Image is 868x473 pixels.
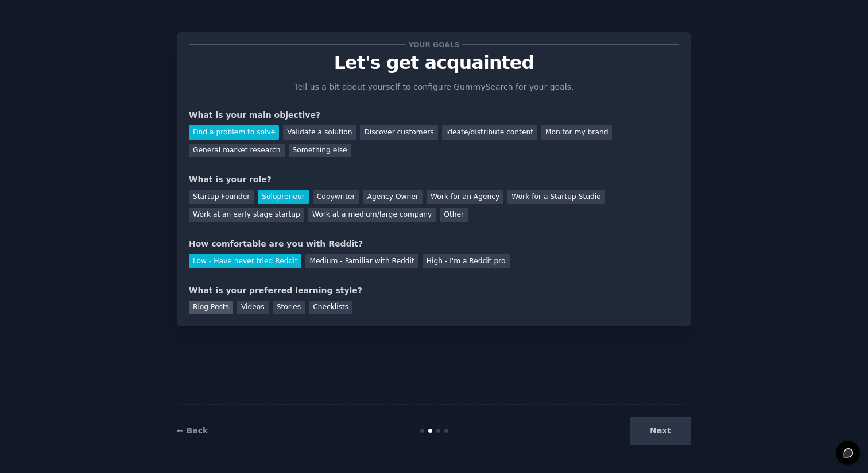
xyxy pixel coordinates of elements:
span: Your goals [406,39,462,51]
div: Solopreneur [258,190,308,204]
div: What is your role? [189,174,679,186]
div: How comfortable are you with Reddit? [189,238,679,250]
div: Agency Owner [363,190,423,204]
div: Validate a solution [283,125,356,140]
div: Ideate/distribute content [442,125,537,140]
div: Other [440,208,468,222]
div: Work for a Startup Studio [507,190,604,204]
div: Checklists [309,301,352,315]
div: Work for an Agency [427,190,503,204]
div: Copywriter [313,190,359,204]
div: Stories [273,301,305,315]
div: General market research [189,144,285,158]
div: What is your main objective? [189,109,679,121]
div: Monitor my brand [541,125,612,140]
p: Tell us a bit about yourself to configure GummySearch for your goals. [289,81,579,93]
div: Blog Posts [189,301,233,315]
p: Let's get acquainted [189,53,679,73]
div: Medium - Familiar with Reddit [305,254,418,268]
div: What is your preferred learning style? [189,284,679,297]
div: Work at an early stage startup [189,208,304,222]
div: High - I'm a Reddit pro [423,254,510,268]
div: Find a problem to solve [189,125,279,140]
div: Startup Founder [189,190,254,204]
a: ← Back [177,426,208,435]
div: Discover customers [360,125,437,140]
div: Something else [289,144,351,158]
div: Work at a medium/large company [308,208,436,222]
div: Videos [237,301,269,315]
div: Low - Have never tried Reddit [189,254,301,268]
